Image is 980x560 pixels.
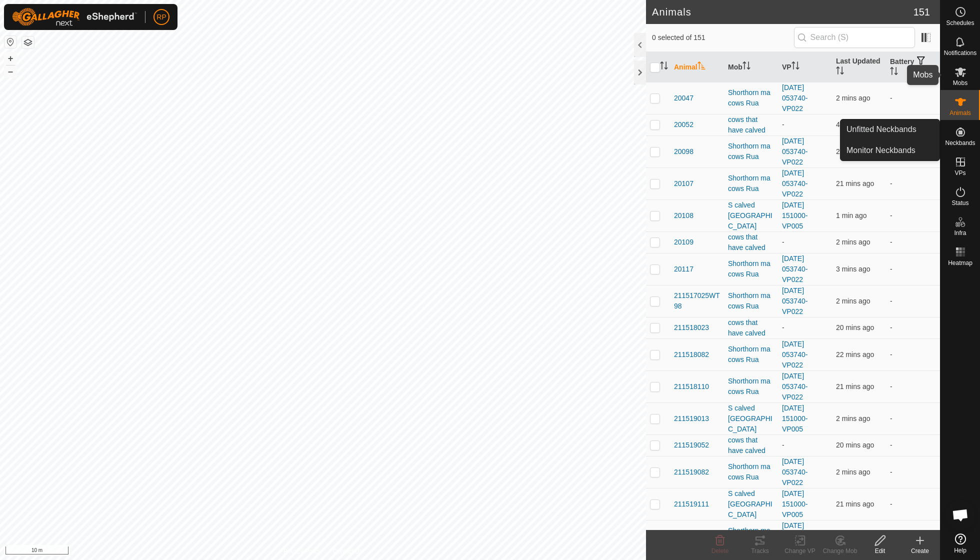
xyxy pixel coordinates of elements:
span: Notifications [944,50,976,56]
p-sorticon: Activate to sort [890,68,898,76]
div: Shorthorn ma cows Rua [728,173,774,194]
span: Help [954,547,966,553]
span: 11 Sep 2025 at 8:04 PM [836,94,870,102]
button: Reset Map [4,36,16,48]
span: Schedules [946,20,974,26]
td: - [886,456,940,488]
a: [DATE] 053740-VP022 [782,340,807,369]
span: 11 Sep 2025 at 8:04 PM [836,297,870,305]
li: Unfitted Neckbands [840,119,939,139]
td: - [886,82,940,114]
button: Map Layers [22,36,34,48]
app-display-virtual-paddock-transition: - [782,323,784,331]
span: 20107 [674,178,693,189]
span: 211517025WT98 [674,290,720,311]
span: VPs [954,170,965,176]
span: Status [951,200,968,206]
button: + [4,52,16,64]
span: Infra [954,230,966,236]
span: 11 Sep 2025 at 8:03 PM [836,265,870,273]
span: 11 Sep 2025 at 8:04 PM [836,468,870,476]
p-sorticon: Activate to sort [836,68,844,76]
a: Contact Us [333,547,362,556]
span: Heatmap [948,260,972,266]
div: Edit [860,546,900,555]
img: Gallagher Logo [12,8,137,26]
span: Animals [949,110,971,116]
a: Help [940,529,980,557]
span: 11 Sep 2025 at 8:04 PM [836,211,866,219]
a: [DATE] 151000-VP005 [782,201,807,230]
div: Create [900,546,940,555]
a: Privacy Policy [283,547,321,556]
td: - [886,167,940,199]
span: 20109 [674,237,693,247]
span: 20098 [674,146,693,157]
p-sorticon: Activate to sort [660,63,668,71]
td: - [886,114,940,135]
th: Battery [886,52,940,82]
span: 11 Sep 2025 at 7:45 PM [836,382,874,390]
span: 20047 [674,93,693,103]
span: 0 selected of 151 [652,32,794,43]
span: 20052 [674,119,693,130]
h2: Animals [652,6,913,18]
td: - [886,199,940,231]
span: 20108 [674,210,693,221]
a: Monitor Neckbands [840,140,939,160]
span: 11 Sep 2025 at 7:44 PM [836,350,874,358]
span: 11 Sep 2025 at 7:25 PM [836,120,874,128]
span: 211518023 [674,322,709,333]
td: - [886,338,940,370]
span: Mobs [953,80,967,86]
th: Last Updated [832,52,886,82]
div: Shorthorn ma cows Rua [728,87,774,108]
div: Shorthorn ma cows Rua [728,258,774,279]
a: [DATE] 053740-VP022 [782,372,807,401]
a: [DATE] 053740-VP022 [782,286,807,315]
span: 211519082 [674,467,709,477]
div: Open chat [945,500,975,530]
div: Shorthorn ma cows Rua [728,461,774,482]
td: - [886,317,940,338]
td: - [886,370,940,402]
a: [DATE] 053740-VP022 [782,169,807,198]
input: Search (S) [794,27,915,48]
span: 211519052 [674,440,709,450]
td: - [886,434,940,456]
td: - [886,253,940,285]
span: 211519111 [674,499,709,509]
span: RP [156,12,166,22]
p-sorticon: Activate to sort [697,63,705,71]
button: – [4,65,16,77]
a: [DATE] 151000-VP005 [782,489,807,518]
app-display-virtual-paddock-transition: - [782,120,784,128]
span: Delete [711,547,729,554]
div: Shorthorn ma cows Rua [728,141,774,162]
div: S calved [GEOGRAPHIC_DATA] [728,403,774,434]
th: Animal [670,52,724,82]
a: [DATE] 053740-VP022 [782,521,807,550]
td: - [886,231,940,253]
td: - [886,488,940,520]
a: [DATE] 053740-VP022 [782,137,807,166]
span: Monitor Neckbands [846,144,915,156]
a: [DATE] 053740-VP022 [782,83,807,112]
span: 11 Sep 2025 at 7:45 PM [836,441,874,449]
span: Unfitted Neckbands [846,123,916,135]
div: Change VP [780,546,820,555]
span: 11 Sep 2025 at 8:03 PM [836,414,870,422]
div: cows that have calved [728,317,774,338]
div: Shorthorn ma cows Rua [728,525,774,546]
div: S calved [GEOGRAPHIC_DATA] [728,488,774,520]
span: 211518110 [674,381,709,392]
div: S calved [GEOGRAPHIC_DATA] [728,200,774,231]
th: Mob [724,52,778,82]
div: Shorthorn ma cows Rua [728,344,774,365]
div: cows that have calved [728,435,774,456]
a: [DATE] 151000-VP005 [782,404,807,433]
div: Shorthorn ma cows Rua [728,290,774,311]
span: Neckbands [945,140,975,146]
span: 211518082 [674,349,709,360]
